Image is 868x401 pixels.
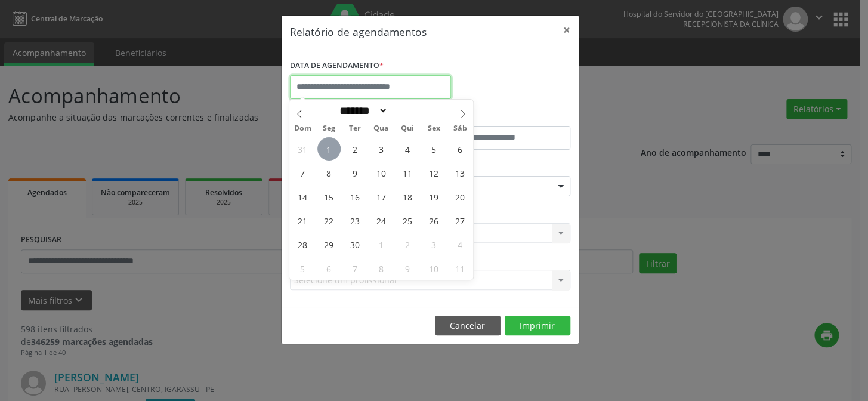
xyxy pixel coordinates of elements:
label: ATÉ [433,107,570,126]
span: Setembro 27, 2025 [448,209,471,232]
button: Imprimir [505,316,570,336]
span: Setembro 21, 2025 [291,209,314,232]
span: Setembro 29, 2025 [317,233,341,256]
span: Setembro 22, 2025 [317,209,341,232]
span: Setembro 18, 2025 [396,185,419,208]
span: Sáb [447,125,473,132]
span: Setembro 13, 2025 [448,161,471,184]
button: Cancelar [435,316,501,336]
span: Ter [342,125,368,132]
span: Outubro 11, 2025 [448,257,471,280]
span: Setembro 4, 2025 [396,137,419,161]
input: Year [388,104,427,117]
span: Setembro 28, 2025 [291,233,314,256]
span: Qua [368,125,394,132]
span: Sex [421,125,447,132]
span: Setembro 6, 2025 [448,137,471,161]
span: Dom [289,125,316,132]
span: Outubro 2, 2025 [396,233,419,256]
span: Setembro 5, 2025 [422,137,445,161]
span: Outubro 9, 2025 [396,257,419,280]
span: Setembro 10, 2025 [370,161,393,184]
span: Setembro 25, 2025 [396,209,419,232]
span: Outubro 1, 2025 [370,233,393,256]
span: Setembro 14, 2025 [291,185,314,208]
span: Outubro 10, 2025 [422,257,445,280]
span: Outubro 3, 2025 [422,233,445,256]
span: Outubro 5, 2025 [291,257,314,280]
span: Setembro 1, 2025 [317,137,341,161]
span: Setembro 16, 2025 [344,185,367,208]
span: Setembro 12, 2025 [422,161,445,184]
span: Outubro 6, 2025 [317,257,341,280]
label: DATA DE AGENDAMENTO [290,57,384,75]
span: Outubro 7, 2025 [344,257,367,280]
span: Qui [394,125,421,132]
span: Setembro 30, 2025 [344,233,367,256]
span: Setembro 15, 2025 [317,185,341,208]
span: Setembro 9, 2025 [344,161,367,184]
span: Setembro 2, 2025 [344,137,367,161]
span: Outubro 4, 2025 [448,233,471,256]
span: Agosto 31, 2025 [291,137,314,161]
span: Setembro 26, 2025 [422,209,445,232]
span: Setembro 19, 2025 [422,185,445,208]
span: Setembro 24, 2025 [370,209,393,232]
span: Setembro 3, 2025 [370,137,393,161]
span: Setembro 17, 2025 [370,185,393,208]
span: Outubro 8, 2025 [370,257,393,280]
h5: Relatório de agendamentos [290,24,427,39]
span: Setembro 20, 2025 [448,185,471,208]
select: Month [335,104,388,117]
span: Seg [316,125,342,132]
span: Setembro 11, 2025 [396,161,419,184]
span: Setembro 7, 2025 [291,161,314,184]
span: Setembro 8, 2025 [317,161,341,184]
span: Setembro 23, 2025 [344,209,367,232]
button: Close [555,16,579,45]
